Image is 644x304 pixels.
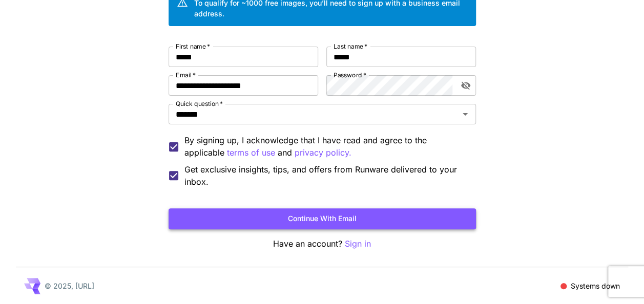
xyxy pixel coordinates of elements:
[184,134,468,159] p: By signing up, I acknowledge that I have read and agree to the applicable and
[184,163,468,188] span: Get exclusive insights, tips, and offers from Runware delivered to your inbox.
[334,42,367,51] label: Last name
[571,280,620,291] p: Systems down
[458,107,472,121] button: Open
[169,208,476,229] button: Continue with email
[169,237,476,250] p: Have an account?
[227,146,275,159] p: terms of use
[227,146,275,159] button: By signing up, I acknowledge that I have read and agree to the applicable and privacy policy.
[456,76,475,95] button: toggle password visibility
[295,146,351,159] p: privacy policy.
[45,280,94,291] p: © 2025, [URL]
[176,71,196,79] label: Email
[334,71,366,79] label: Password
[295,146,351,159] button: By signing up, I acknowledge that I have read and agree to the applicable terms of use and
[176,99,223,108] label: Quick question
[176,42,210,51] label: First name
[345,237,371,250] button: Sign in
